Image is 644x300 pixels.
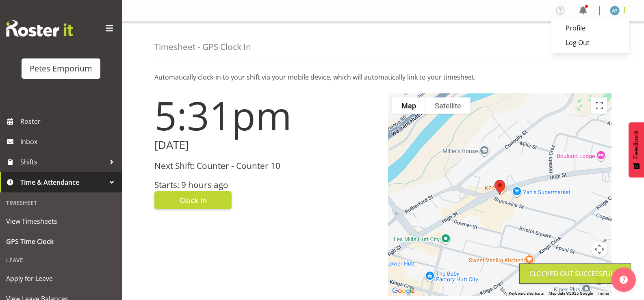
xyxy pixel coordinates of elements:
p: Automatically clock-in to your shift via your mobile device, which will automatically link to you... [154,72,611,82]
span: Roster [20,115,118,127]
span: View Timesheets [6,215,116,227]
button: Show street map [392,97,425,114]
h3: Starts: 9 hours ago [154,180,378,190]
a: View Timesheets [2,211,120,231]
button: Feedback - Show survey [629,122,644,177]
div: Timesheet [2,194,120,211]
h2: [DATE] [154,139,378,151]
span: Inbox [20,136,118,148]
a: Apply for Leave [2,268,120,289]
div: Petes Emporium [30,63,92,75]
h3: Next Shift: Counter - Counter 10 [154,161,378,171]
a: Profile [551,21,629,35]
div: Leave [2,252,120,268]
button: Map camera controls [591,241,607,257]
img: alex-micheal-taniwha5364.jpg [610,6,620,15]
a: GPS Time Clock [2,231,120,252]
button: Toggle fullscreen view [591,97,607,114]
a: Log Out [551,35,629,50]
img: Google [390,286,417,296]
span: Time & Attendance [20,176,106,188]
span: Clock In [180,195,207,205]
span: Shifts [20,156,106,168]
img: help-xxl-2.png [620,276,628,284]
a: Open this area in Google Maps (opens a new window) [390,286,417,296]
button: Clock In [154,191,232,209]
h1: 5:31pm [154,93,378,137]
span: Apply for Leave [6,272,116,285]
span: Map data ©2025 Google [549,291,593,296]
img: Rosterit website logo [6,20,73,37]
div: Clocked out Successfully [529,269,621,278]
span: Feedback [633,130,640,159]
button: Keyboard shortcuts [509,291,544,296]
h4: Timesheet - GPS Clock In [154,42,251,52]
span: GPS Time Clock [6,235,116,248]
button: Show satellite imagery [425,97,471,114]
a: Terms (opens in new tab) [598,291,609,296]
